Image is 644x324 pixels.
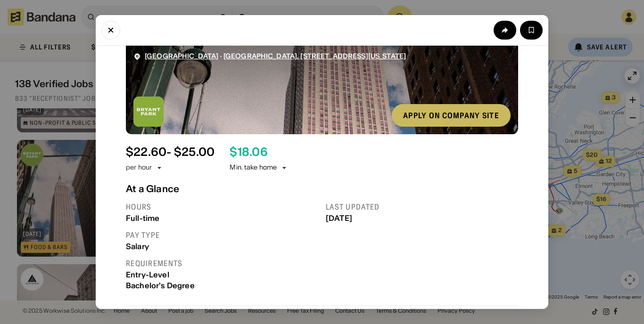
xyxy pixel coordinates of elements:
div: Requirements [126,259,318,268]
div: Entry-Level [126,270,318,279]
div: Min. take home [230,163,288,172]
div: Full-time [126,214,318,223]
span: [GEOGRAPHIC_DATA] [145,52,218,60]
button: Close [101,21,120,40]
div: per hour [126,163,152,172]
div: Salary [126,242,318,251]
div: Hours [126,202,318,212]
span: [GEOGRAPHIC_DATA], [STREET_ADDRESS][US_STATE] [223,52,406,60]
div: Apply on company site [403,112,499,119]
div: At a Glance [126,183,518,194]
div: $ 22.60 - $25.00 [126,146,215,159]
div: Bachelor's Degree [126,281,318,290]
div: Last updated [326,202,518,212]
img: Bryant Park logo [133,97,164,127]
div: · [145,52,406,60]
div: $ 18.06 [230,146,267,159]
div: [DATE] [326,214,518,223]
div: Pay type [126,230,318,240]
